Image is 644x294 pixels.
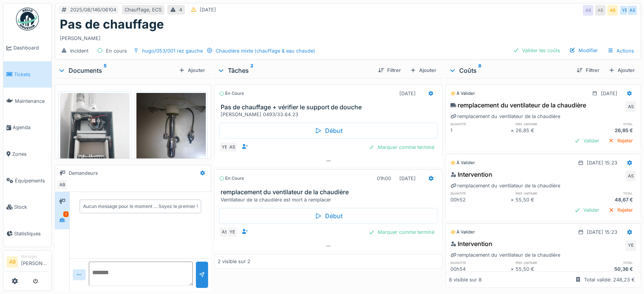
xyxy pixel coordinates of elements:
[571,136,602,146] div: Valider
[377,175,391,182] div: 01h00
[516,260,576,265] h6: prix unitaire
[14,71,48,78] span: Tickets
[219,90,244,97] div: En cours
[216,47,315,54] div: Chaudière mixte (chauffage & eau chaude)
[627,5,638,16] div: AS
[14,203,48,211] span: Stock
[179,6,182,13] div: 4
[219,208,437,224] div: Début
[219,123,437,139] div: Début
[576,196,636,203] div: 48,67 €
[407,65,439,75] div: Ajouter
[250,66,253,75] sup: 2
[450,229,475,235] div: À valider
[574,65,602,75] div: Filtrer
[176,65,208,75] div: Ajouter
[13,124,48,131] span: Agenda
[219,175,244,182] div: En cours
[576,191,636,196] h6: total
[3,167,51,194] a: Équipements
[219,142,230,152] div: YE
[450,260,511,265] h6: quantité
[221,111,439,118] div: [PERSON_NAME] 0493/33.64.23
[576,260,636,265] h6: total
[3,141,51,168] a: Zones
[571,205,602,215] div: Valider
[70,47,88,54] div: Incident
[450,239,492,248] div: Intervention
[60,17,164,32] h1: Pas de chauffage
[6,254,48,272] a: AB Manager[PERSON_NAME]
[450,251,560,259] div: remplacement du ventilateur de la chaudière
[584,276,635,283] div: Total validé: 248,23 €
[478,66,481,75] sup: 8
[606,65,638,75] div: Ajouter
[607,5,618,16] div: AB
[375,65,404,75] div: Filtrer
[516,191,576,196] h6: prix unitaire
[15,177,48,184] span: Équipements
[511,196,516,203] div: ×
[605,136,636,146] div: Rejeter
[16,8,39,30] img: Badge_color-CXgf-gQk.svg
[566,45,601,56] div: Modifier
[450,113,560,120] div: remplacement du ventilateur de la chaudière
[619,5,630,16] div: YE
[58,66,176,75] div: Documents
[587,159,617,166] div: [DATE] 15:23
[511,127,516,134] div: ×
[516,121,576,126] h6: prix unitaire
[516,265,576,273] div: 55,50 €
[583,5,593,16] div: AB
[604,45,638,56] div: Actions
[605,205,636,215] div: Rejeter
[450,191,511,196] h6: quantité
[69,169,98,177] div: Demandeurs
[3,220,51,247] a: Statistiques
[450,101,586,110] div: remplacement du ventilateur de la chaudière
[104,66,107,75] sup: 5
[511,265,516,273] div: ×
[3,35,51,61] a: Dashboard
[399,90,416,97] div: [DATE]
[450,182,560,189] div: remplacement du ventilateur de la chaudière
[21,254,48,270] li: [PERSON_NAME]
[625,171,636,181] div: AS
[12,150,48,158] span: Zones
[70,6,116,13] div: 2025/08/146/06104
[516,127,576,134] div: 26,85 €
[217,66,372,75] div: Tâches
[15,97,48,105] span: Maintenance
[3,194,51,220] a: Stock
[13,44,48,51] span: Dashboard
[125,6,162,13] div: Chauffage, ECS
[227,227,237,238] div: YE
[136,93,206,185] img: rdfmusqkoww01smzxeks1vaefaoi
[3,61,51,88] a: Tickets
[218,258,250,265] div: 2 visible sur 2
[221,104,439,111] h3: Pas de chauffage + vérifier le support de douche
[60,93,130,185] img: m3a1tc984og8qykz4ajnidzzcysk
[227,142,237,152] div: AS
[516,196,576,203] div: 55,50 €
[106,47,127,54] div: En cours
[3,88,51,114] a: Maintenance
[83,203,198,210] div: Aucun message pour le moment … Soyez le premier !
[625,101,636,112] div: AS
[221,189,439,196] h3: remplacement du ventilateur de la chaudière
[14,230,48,237] span: Statistiques
[57,179,67,190] div: AB
[21,254,48,259] div: Manager
[365,227,437,237] div: Marquer comme terminé
[449,66,570,75] div: Coûts
[450,265,511,273] div: 00h54
[200,6,216,13] div: [DATE]
[576,265,636,273] div: 50,36 €
[450,121,511,126] h6: quantité
[576,127,636,134] div: 26,85 €
[601,90,617,97] div: [DATE]
[450,90,475,97] div: À valider
[399,175,416,182] div: [DATE]
[450,196,511,203] div: 00h52
[60,32,636,42] div: [PERSON_NAME]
